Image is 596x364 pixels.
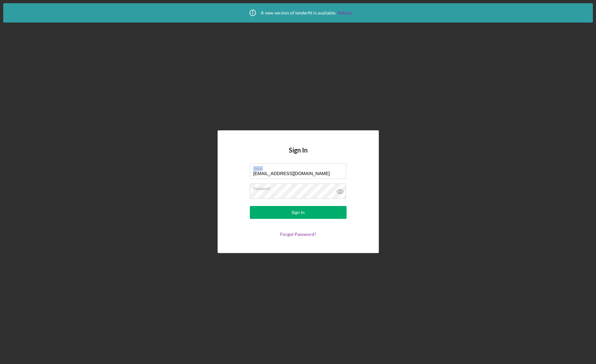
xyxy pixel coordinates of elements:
[338,10,352,15] a: Reload
[253,184,346,191] label: Password
[291,206,305,219] div: Sign In
[245,5,352,21] div: A new version of lenderfit is available.
[289,146,308,163] h4: Sign In
[253,164,346,171] label: Email
[280,231,316,237] a: Forgot Password?
[250,206,347,219] button: Sign In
